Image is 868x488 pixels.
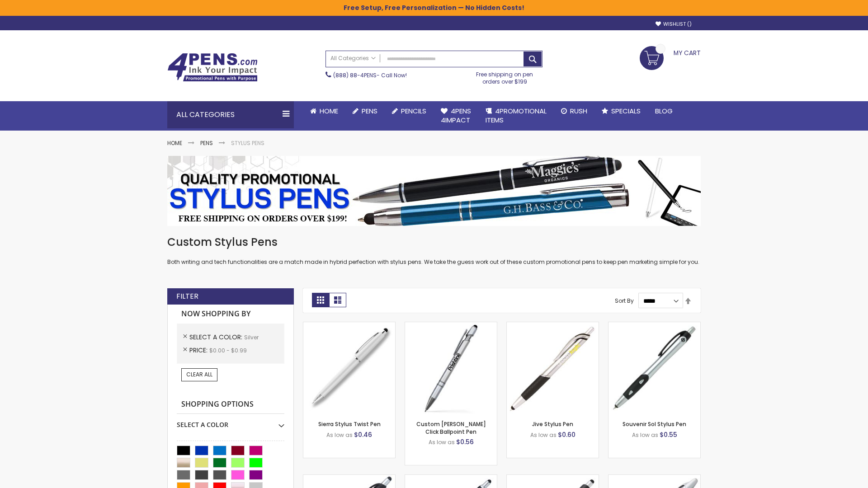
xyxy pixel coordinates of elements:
[181,368,217,381] a: Clear All
[326,51,380,66] a: All Categories
[530,431,557,439] span: As low as
[486,106,547,125] span: 4PROMOTIONAL ITEMS
[303,322,395,329] a: Stypen-35-Silver
[401,106,426,116] span: Pencils
[507,322,599,329] a: Jive Stylus Pen-Silver
[441,106,471,125] span: 4Pens 4impact
[189,333,244,342] span: Select A Color
[609,474,700,482] a: Twist Highlighter-Pen Stylus Combo-Silver
[570,106,587,116] span: Rush
[244,333,259,341] span: Silver
[416,420,486,435] a: Custom [PERSON_NAME] Click Ballpoint Pen
[507,322,599,414] img: Jive Stylus Pen-Silver
[167,101,294,128] div: All Categories
[656,21,692,28] a: Wishlist
[200,139,213,147] a: Pens
[177,305,284,324] strong: Now Shopping by
[330,55,376,62] span: All Categories
[385,101,434,121] a: Pencils
[632,431,658,439] span: As low as
[405,474,497,482] a: Epiphany Stylus Pens-Silver
[660,430,677,439] span: $0.55
[177,395,284,414] strong: Shopping Options
[209,347,247,354] span: $0.00 - $0.99
[615,297,634,305] label: Sort By
[467,67,543,85] div: Free shipping on pen orders over $199
[231,139,264,147] strong: Stylus Pens
[655,106,673,116] span: Blog
[333,71,377,79] a: (888) 88-4PENS
[303,322,395,414] img: Stypen-35-Silver
[167,235,701,249] h1: Custom Stylus Pens
[186,371,212,378] span: Clear All
[167,139,182,147] a: Home
[507,474,599,482] a: Souvenir® Emblem Stylus Pen-Silver
[177,414,284,429] div: Select A Color
[609,322,700,329] a: Souvenir Sol Stylus Pen-Silver
[189,346,209,355] span: Price
[326,431,353,439] span: As low as
[405,322,497,414] img: Custom Alex II Click Ballpoint Pen-Silver
[362,106,377,116] span: Pens
[167,156,701,226] img: Stylus Pens
[354,430,372,439] span: $0.46
[623,420,686,428] a: Souvenir Sol Stylus Pen
[167,53,258,82] img: 4Pens Custom Pens and Promotional Products
[320,106,338,116] span: Home
[333,71,407,79] span: - Call Now!
[405,322,497,329] a: Custom Alex II Click Ballpoint Pen-Silver
[303,474,395,482] a: React Stylus Grip Pen-Silver
[345,101,385,121] a: Pens
[456,437,474,446] span: $0.56
[176,291,198,301] strong: Filter
[609,322,700,414] img: Souvenir Sol Stylus Pen-Silver
[532,420,573,428] a: Jive Stylus Pen
[594,101,648,121] a: Specials
[648,101,680,121] a: Blog
[434,101,478,131] a: 4Pens4impact
[554,101,594,121] a: Rush
[318,420,381,428] a: Sierra Stylus Twist Pen
[611,106,641,116] span: Specials
[478,101,554,131] a: 4PROMOTIONALITEMS
[558,430,576,439] span: $0.60
[312,293,329,307] strong: Grid
[429,438,455,446] span: As low as
[167,235,701,266] div: Both writing and tech functionalities are a match made in hybrid perfection with stylus pens. We ...
[303,101,345,121] a: Home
